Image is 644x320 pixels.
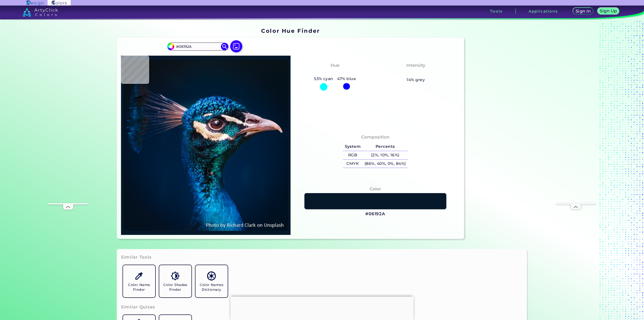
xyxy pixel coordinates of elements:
[343,143,363,151] h5: System
[466,26,529,241] iframe: Advertisement
[207,271,216,280] img: icon_color_names_dictionary.svg
[403,70,429,76] h3: Moderate
[121,304,155,310] h3: Similar Quizes
[135,271,143,280] img: icon_color_name_finder.svg
[576,9,590,13] h5: Sign In
[574,8,592,15] a: Sign In
[312,76,335,82] h5: 53% cyan
[221,43,228,50] img: icon search
[407,77,425,83] h5: 14% grey
[27,1,44,5] img: ArtyClick Design logo
[197,282,226,292] h5: Color Names Dictionary
[121,263,157,299] a: Color Name Finder
[600,9,616,13] h5: Sign Up
[363,143,408,151] h5: Percents
[230,297,414,319] iframe: Advertisement
[171,271,180,280] img: icon_color_shades.svg
[365,211,385,217] h3: #06192A
[331,62,339,69] h4: Hue
[121,254,152,260] h3: Similar Tools
[406,62,425,69] h4: Intensity
[125,282,153,292] h5: Color Name Finder
[598,8,618,15] a: Sign Up
[335,76,358,82] h5: 47% blue
[230,40,242,52] img: icon picture
[321,70,349,76] h3: Cyan-Blue
[48,52,88,203] iframe: Advertisement
[343,151,363,159] h5: RGB
[193,263,230,299] a: Color Names Dictionary
[157,263,193,299] a: Color Shades Finder
[261,27,320,34] h1: Color Hue Finder
[361,133,390,141] h4: Composition
[124,58,288,232] img: img_pavlin.jpg
[370,185,381,193] h4: Color
[556,52,596,203] iframe: Advertisement
[490,9,502,13] h3: Tools
[23,8,58,17] img: logo_artyclick_colors_white.svg
[174,43,221,50] input: type color..
[363,151,408,159] h5: (2%, 10%, 16%)
[363,160,408,168] h5: (86%, 40%, 0%, 84%)
[529,9,558,13] h3: Applications
[343,160,363,168] h5: CMYK
[161,282,189,292] h5: Color Shades Finder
